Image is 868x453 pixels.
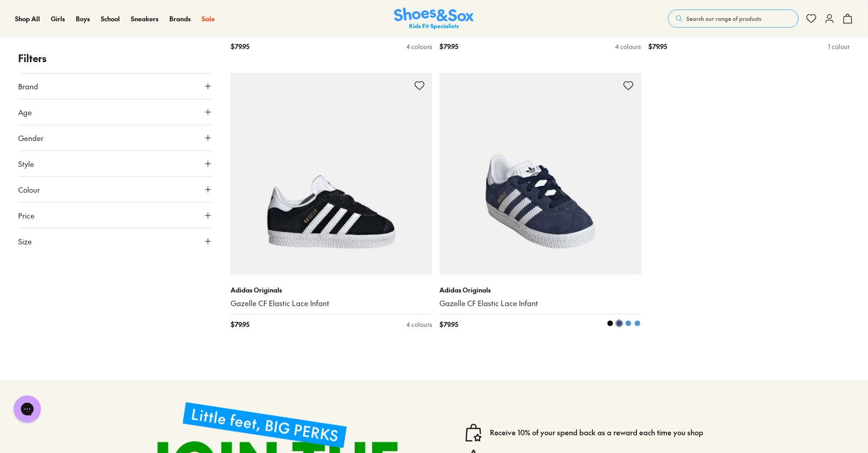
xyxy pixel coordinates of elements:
[18,51,212,66] p: Filters
[231,320,249,329] span: $ 79.95
[439,42,458,51] span: $ 79.95
[686,15,761,23] span: Search our range of products
[9,392,45,426] iframe: Gorgias live chat messenger
[464,424,483,442] img: vector1.svg
[169,14,191,24] a: Brands
[18,81,38,92] span: Brand
[18,158,34,169] span: Style
[406,42,432,51] div: 4 colours
[231,298,432,308] a: Gazelle CF Elastic Lace Infant
[202,14,215,24] a: Sale
[51,14,65,24] a: Girls
[828,42,850,51] div: 1 colour
[18,151,212,176] button: Style
[18,210,35,221] span: Price
[668,10,799,28] button: Search our range of products
[18,229,212,254] button: Size
[18,73,212,99] button: Brand
[18,107,32,117] span: Age
[231,285,432,295] p: Adidas Originals
[18,132,44,143] span: Gender
[18,177,212,202] button: Colour
[18,236,32,247] span: Size
[101,14,120,24] a: School
[76,14,90,24] a: Boys
[439,320,458,329] span: $ 79.95
[131,14,158,24] a: Sneakers
[648,42,667,51] span: $ 79.95
[406,320,432,329] div: 4 colours
[15,14,40,24] a: Shop All
[394,8,474,30] a: Shoes & Sox
[490,428,703,438] a: Receive 10% of your spend back as a reward each time you shop
[18,203,212,228] button: Price
[394,8,474,30] img: SNS_Logo_Responsive.svg
[18,99,212,125] button: Age
[18,125,212,151] button: Gender
[439,285,641,295] p: Adidas Originals
[615,42,641,51] div: 4 colours
[439,298,641,308] a: Gazelle CF Elastic Lace Infant
[231,42,249,51] span: $ 79.95
[18,184,40,195] span: Colour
